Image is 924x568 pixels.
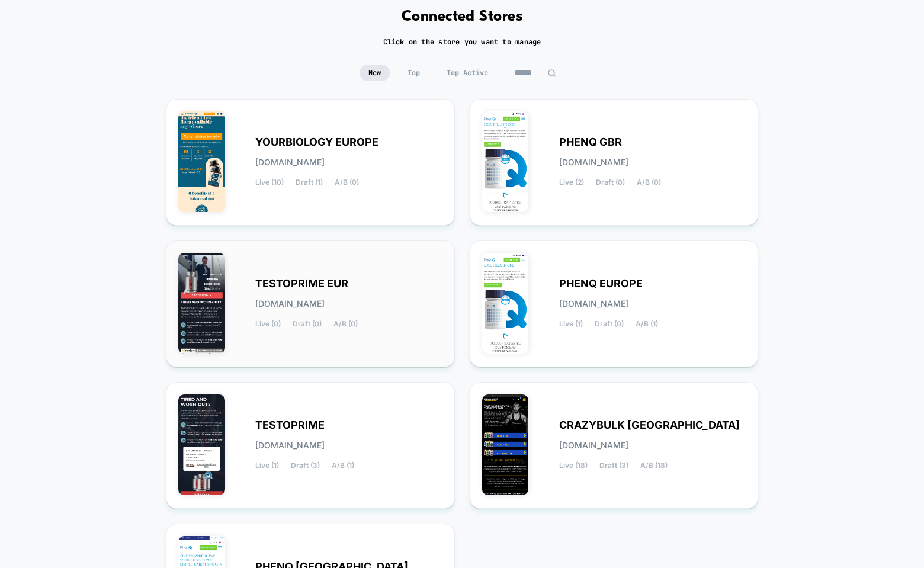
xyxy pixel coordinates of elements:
span: Live (0) [255,320,281,328]
span: Live (2) [559,178,584,187]
span: PHENQ EUROPE [559,280,643,288]
span: A/B (0) [637,178,661,187]
span: Draft (1) [296,178,323,187]
span: [DOMAIN_NAME] [255,441,325,450]
span: A/B (18) [640,461,668,470]
img: edit [547,69,556,78]
span: Live (1) [559,320,583,328]
span: A/B (1) [332,461,354,470]
span: Draft (0) [596,178,625,187]
img: PHENQ_GBR [482,111,529,212]
span: A/B (0) [333,320,358,328]
span: Live (10) [255,178,284,187]
img: TESTOPRIME [178,394,225,495]
span: [DOMAIN_NAME] [559,300,628,308]
img: YOURBIOLOGY_EUROPE [178,111,225,212]
span: Top Active [438,65,497,81]
span: Draft (0) [293,320,322,328]
span: TESTOPRIME [255,421,325,429]
span: Draft (0) [595,320,624,328]
span: TESTOPRIME EUR [255,280,348,288]
span: CRAZYBULK [GEOGRAPHIC_DATA] [559,421,740,429]
span: A/B (1) [636,320,658,328]
h2: Click on the store you want to manage [383,37,541,47]
span: YOURBIOLOGY EUROPE [255,138,378,146]
img: CRAZYBULK_USA [482,394,529,495]
span: [DOMAIN_NAME] [559,158,628,166]
span: Top [399,65,429,81]
span: [DOMAIN_NAME] [255,300,325,308]
h1: Connected Stores [402,8,523,25]
span: A/B (0) [335,178,359,187]
img: TESTOPRIME_EUR [178,253,225,354]
span: Draft (3) [599,461,628,470]
span: New [360,65,390,81]
img: PHENQ_EUROPE [482,253,529,354]
span: [DOMAIN_NAME] [255,158,325,166]
span: Live (1) [255,461,279,470]
span: Live (18) [559,461,588,470]
span: PHENQ GBR [559,138,622,146]
span: Draft (3) [291,461,320,470]
span: [DOMAIN_NAME] [559,441,628,450]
